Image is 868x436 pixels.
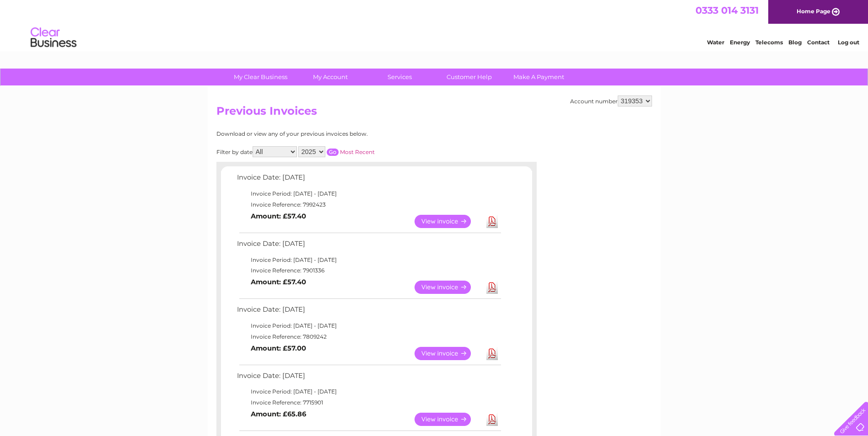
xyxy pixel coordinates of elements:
[695,5,759,16] a: 0333 014 3131
[755,39,783,46] a: Telecoms
[235,265,502,276] td: Invoice Reference: 7901336
[431,69,507,85] a: Customer Help
[218,5,651,44] div: Clear Business is a trading name of Verastar Limited (registered in [GEOGRAPHIC_DATA] No. 3667643...
[235,188,502,199] td: Invoice Period: [DATE] - [DATE]
[362,69,437,85] a: Services
[486,347,498,360] a: Download
[235,397,502,408] td: Invoice Reference: 7715901
[415,347,482,360] a: View
[251,212,306,220] b: Amount: £57.40
[292,69,368,85] a: My Account
[251,410,306,418] b: Amount: £65.86
[707,39,724,46] a: Water
[486,215,498,228] a: Download
[415,215,482,228] a: View
[838,39,859,46] a: Log out
[730,39,750,46] a: Energy
[415,413,482,426] a: View
[235,171,502,188] td: Invoice Date: [DATE]
[415,281,482,294] a: View
[223,69,298,85] a: My Clear Business
[216,105,652,122] h2: Previous Invoices
[251,278,306,286] b: Amount: £57.40
[807,39,830,46] a: Contact
[486,413,498,426] a: Download
[235,386,502,397] td: Invoice Period: [DATE] - [DATE]
[251,344,306,352] b: Amount: £57.00
[501,69,577,85] a: Make A Payment
[235,303,502,320] td: Invoice Date: [DATE]
[235,238,502,255] td: Invoice Date: [DATE]
[216,131,457,137] div: Download or view any of your previous invoices below.
[486,281,498,294] a: Download
[235,320,502,331] td: Invoice Period: [DATE] - [DATE]
[235,199,502,210] td: Invoice Reference: 7992423
[788,39,802,46] a: Blog
[570,96,652,106] div: Account number
[235,370,502,387] td: Invoice Date: [DATE]
[30,24,77,52] img: logo.png
[340,149,375,155] a: Most Recent
[235,331,502,342] td: Invoice Reference: 7809242
[216,146,457,157] div: Filter by date
[235,255,502,266] td: Invoice Period: [DATE] - [DATE]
